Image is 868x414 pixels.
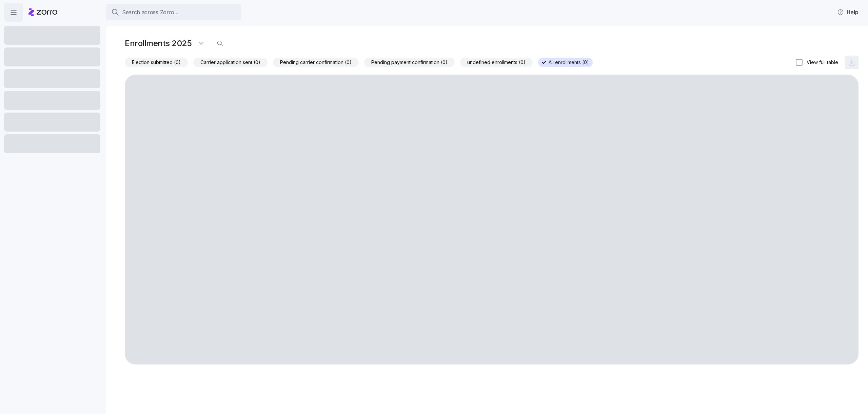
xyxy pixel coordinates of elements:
[106,4,241,20] button: Search across Zorro...
[832,5,864,19] button: Help
[467,58,526,67] span: undefined enrollments (0)
[125,38,192,48] h1: Enrollments 2025
[371,58,448,67] span: Pending payment confirmation (0)
[280,58,352,67] span: Pending carrier confirmation (0)
[200,58,260,67] span: Carrier application sent (0)
[122,8,178,17] span: Search across Zorro...
[803,59,838,66] label: View full table
[837,8,859,16] span: Help
[132,58,181,67] span: Election submitted (0)
[549,58,589,67] span: All enrollments (0)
